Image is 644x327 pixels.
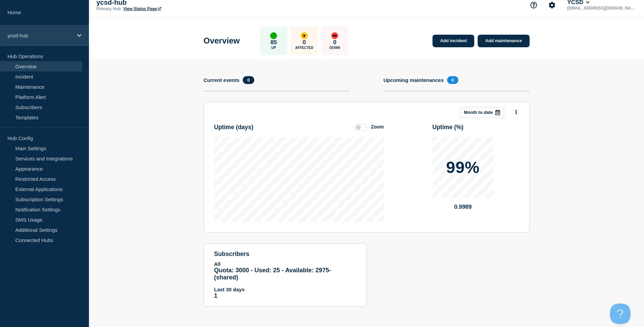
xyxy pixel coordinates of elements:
p: Month to date [464,110,493,115]
span: 0 [243,76,254,84]
p: 1 [214,292,356,299]
a: Add incident [433,35,474,47]
span: Quota: 3000 - Used: 25 - Available: 2975 - (shared) [214,267,331,281]
p: Up [271,46,276,50]
p: 0 [303,39,306,46]
p: [EMAIL_ADDRESS][DOMAIN_NAME] [566,6,637,11]
h1: Overview [204,36,240,46]
p: 99% [446,159,480,176]
p: Down [329,46,340,50]
div: down [331,32,338,39]
p: Affected [295,46,313,50]
iframe: Help Scout Beacon - Open [610,304,630,324]
div: affected [301,32,308,39]
span: 0 [447,76,458,84]
a: Add maintenance [478,35,529,47]
h3: Uptime ( days ) [214,124,254,131]
h3: Uptime ( % ) [433,124,464,131]
p: 85 [271,39,277,46]
h4: Current events [204,77,240,83]
p: 0.9989 [433,204,494,210]
p: Primary Hub [96,6,121,11]
h4: subscribers [214,251,356,258]
div: Zoom [371,124,384,130]
button: Month to date [460,107,504,118]
p: Last 30 days [214,287,356,292]
div: up [270,32,277,39]
h4: Upcoming maintenances [384,77,444,83]
p: 0 [333,39,336,46]
p: All [214,261,356,267]
a: View Status Page [123,6,161,11]
p: ycsd-hub [7,33,73,38]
